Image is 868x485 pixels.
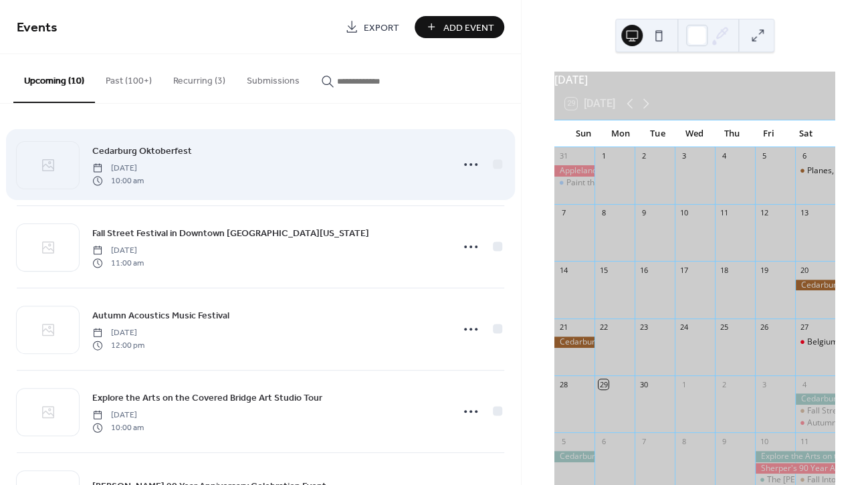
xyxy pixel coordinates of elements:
div: 27 [799,322,809,332]
div: 7 [558,208,568,218]
div: Sun [565,120,602,147]
button: Upcoming (10) [13,54,95,103]
div: 15 [599,265,609,275]
div: 9 [639,208,649,218]
a: Export [335,16,409,38]
span: 12:00 pm [92,339,144,351]
div: 29 [599,379,609,389]
div: Belgium Beer Run [795,336,835,348]
div: 28 [558,379,568,389]
div: Paint the Summer Party - Paint on Port Celebration [554,177,594,189]
div: 11 [719,208,729,218]
div: 21 [558,322,568,332]
div: Planes, Trains and Autotombiles Show at Pioneer Village [795,165,835,177]
div: Paint the Summer Party - Paint on Port Celebration [566,177,754,189]
button: Submissions [236,54,310,102]
a: Cedarburg Oktoberfest [92,143,192,159]
span: 11:00 am [92,257,144,269]
div: 5 [558,436,568,446]
a: Explore the Arts on the Covered Bridge Art Studio Tour [92,390,322,405]
span: Explore the Arts on the Covered Bridge Art Studio Tour [92,391,322,405]
div: [DATE] [554,72,835,88]
div: 20 [799,265,809,275]
button: Past (100+) [95,54,162,102]
div: Autumn Acoustics Music Festival [795,417,835,429]
span: [DATE] [92,163,144,175]
div: Cedarburg Wine & Harvest Festival [795,280,835,291]
div: Tue [639,120,676,147]
button: Recurring (3) [162,54,236,102]
span: Events [17,15,58,41]
div: 4 [719,151,729,161]
div: 4 [799,379,809,389]
div: Cedarburg Oktoberfest [795,393,835,405]
span: [DATE] [92,327,144,339]
button: Add Event [415,16,504,38]
div: 26 [759,322,769,332]
div: 24 [679,322,689,332]
div: 12 [759,208,769,218]
div: 6 [599,436,609,446]
span: Cedarburg Oktoberfest [92,144,192,159]
div: 16 [639,265,649,275]
span: 10:00 am [92,175,144,187]
div: 8 [599,208,609,218]
div: 3 [679,151,689,161]
div: Cedarburg Oktoberfest [554,451,594,462]
a: Fall Street Festival in Downtown [GEOGRAPHIC_DATA][US_STATE] [92,225,369,241]
span: Autumn Acoustics Music Festival [92,309,229,323]
div: 30 [639,379,649,389]
div: 3 [759,379,769,389]
span: Add Event [443,21,494,35]
div: 19 [759,265,769,275]
div: 31 [558,151,568,161]
div: 5 [759,151,769,161]
div: 23 [639,322,649,332]
div: 22 [599,322,609,332]
div: Fri [750,120,787,147]
div: 10 [759,436,769,446]
span: [DATE] [92,409,144,421]
div: Mon [602,120,639,147]
div: 14 [558,265,568,275]
div: 1 [599,151,609,161]
div: 25 [719,322,729,332]
div: Cedarburg Wine & Harvest Festival [554,336,594,348]
div: 17 [679,265,689,275]
div: 6 [799,151,809,161]
span: Export [364,21,399,35]
div: Wed [676,120,713,147]
div: 13 [799,208,809,218]
div: 18 [719,265,729,275]
span: Fall Street Festival in Downtown [GEOGRAPHIC_DATA][US_STATE] [92,227,369,241]
div: Thu [714,120,750,147]
a: Autumn Acoustics Music Festival [92,308,229,323]
div: Sat [788,120,825,147]
div: 2 [639,151,649,161]
div: Sherper's 90 Year Anniversary Celebration Event [755,463,835,474]
div: 2 [719,379,729,389]
div: 11 [799,436,809,446]
div: Appleland's Sunflower Festival [554,165,594,177]
div: Explore the Arts on the Covered Bridge Art Studio Tour [755,451,835,462]
div: 9 [719,436,729,446]
span: [DATE] [92,245,144,257]
span: 10:00 am [92,421,144,433]
div: 1 [679,379,689,389]
div: 7 [639,436,649,446]
div: 8 [679,436,689,446]
div: Fall Street Festival in Downtown Port Washington [795,405,835,417]
div: 10 [679,208,689,218]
